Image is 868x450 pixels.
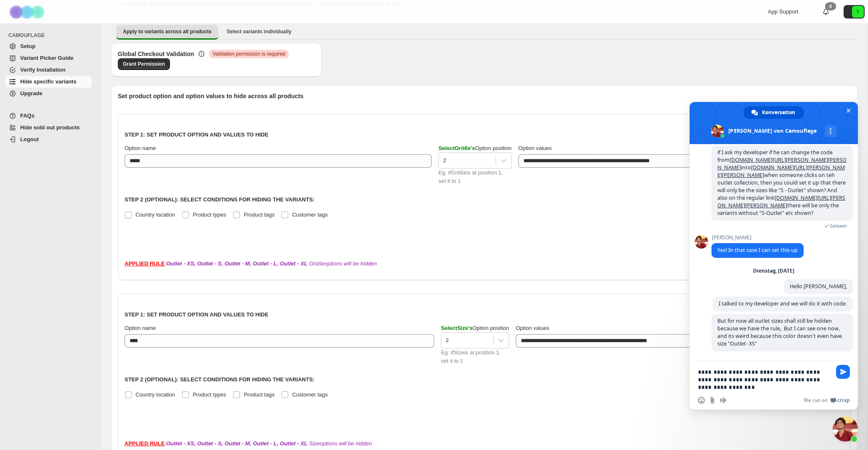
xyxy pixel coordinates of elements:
span: Option values [516,325,549,331]
a: Grant Permission [118,58,170,70]
span: Select Größe 's [438,145,475,151]
div: : Size options will be hidden [125,439,844,448]
span: Variant Picker Guide [20,55,73,61]
a: [DOMAIN_NAME][URL][PERSON_NAME][PERSON_NAME] [717,156,847,171]
div: Eg: if Size is at position 1, set it to 1 [441,348,509,365]
a: Logout [5,134,92,145]
strong: APPLIED RULE [125,440,165,447]
span: Upgrade [20,90,42,96]
span: Select variants individually [227,28,292,35]
p: Step 1: Set product option and values to hide [125,311,844,319]
span: Option position [441,325,509,331]
span: Hide sold out products [20,124,80,131]
span: Country location [135,391,175,398]
a: FAQs [5,110,92,122]
div: Chat schließen [833,416,858,442]
a: Upgrade [5,88,92,99]
a: [DOMAIN_NAME][URL][PERSON_NAME][PERSON_NAME] [717,164,845,179]
div: Mehr Kanäle [825,126,836,137]
span: Customer tags [292,391,328,398]
span: Product tags [244,212,274,218]
span: Avatar with initials Y [852,6,864,18]
span: Select Size 's [441,325,472,331]
span: Einen Emoji einfügen [698,397,705,404]
span: Option name [125,325,156,331]
b: Outlet - XS, Outlet - S, Outlet - M, Outlet - L, Outlet - XL [166,260,308,267]
p: Step 2 (Optional): Select conditions for hiding the variants: [125,196,844,204]
h3: Global Checkout Validation [118,50,194,58]
span: Product tags [244,391,274,398]
span: Gelesen [830,223,847,229]
span: Logout [20,136,39,142]
span: Customer tags [292,212,328,218]
span: We run on [804,397,828,404]
button: Avatar with initials Y [844,5,865,19]
span: Chat schließen [844,106,853,115]
b: Outlet - XS, Outlet - S, Outlet - M, Outlet - L, Outlet - XL [166,440,308,447]
a: We run onCrisp [804,397,849,404]
a: Setup [5,40,92,52]
span: Product types [193,391,226,398]
strong: APPLIED RULE [125,260,165,267]
span: Hide specific variants [20,78,77,85]
div: : Größe options will be hidden [125,260,844,268]
a: 0 [822,8,830,16]
span: Audionachricht aufzeichnen [720,397,727,404]
button: Apply to variants across all products [116,25,218,40]
a: Hide specific variants [5,76,92,88]
span: Apply to variants across all products [123,28,212,35]
span: Hello [PERSON_NAME], [790,283,847,290]
p: Step 1: Set product option and values to hide [125,131,844,139]
span: Product types [193,212,226,218]
span: Senden Sie [836,365,850,379]
div: 0 [825,2,836,11]
span: Option position [438,145,512,151]
p: Set product option and option values to hide across all products [118,92,851,100]
span: Crisp [837,397,849,404]
span: Yes! In that case I can set this up [717,246,798,254]
span: App Support [768,8,798,15]
span: FAQs [20,112,35,119]
text: Y [856,9,860,14]
span: Option values [518,145,552,151]
button: Select variants individually [220,25,298,38]
div: Eg: if Größe is at position 1, set it to 1 [438,169,512,185]
span: Datei senden [709,397,716,404]
a: Variant Picker Guide [5,52,92,64]
p: Step 2 (Optional): Select conditions for hiding the variants: [125,375,844,384]
a: [DOMAIN_NAME][URL][PERSON_NAME][PERSON_NAME] [717,194,845,209]
span: Verify Installation [20,67,66,73]
textarea: Verfassen Sie Ihre Nachricht… [698,368,831,391]
span: Option name [125,145,156,151]
a: Verify Installation [5,64,92,76]
div: Konversation [744,106,804,119]
div: Dienstag, [DATE] [753,268,794,273]
span: Country location [135,212,175,218]
span: if I ask my developer if he can change the code from into when someone clicks on teh outlet colle... [717,149,847,217]
span: I talked to my developer and we will do it with code. [719,300,847,307]
img: Camouflage [7,0,49,24]
span: CAMOUFLAGE [8,32,95,39]
span: Konversation [762,106,795,119]
span: Validation permission is required [212,51,285,57]
a: Hide sold out products [5,122,92,134]
span: But for now all outlet sizes shall still be hidden because we have the rule,. But I can see one n... [717,317,842,347]
span: Setup [20,43,35,49]
span: Grant Permission [123,61,165,67]
span: [PERSON_NAME] [711,235,804,241]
